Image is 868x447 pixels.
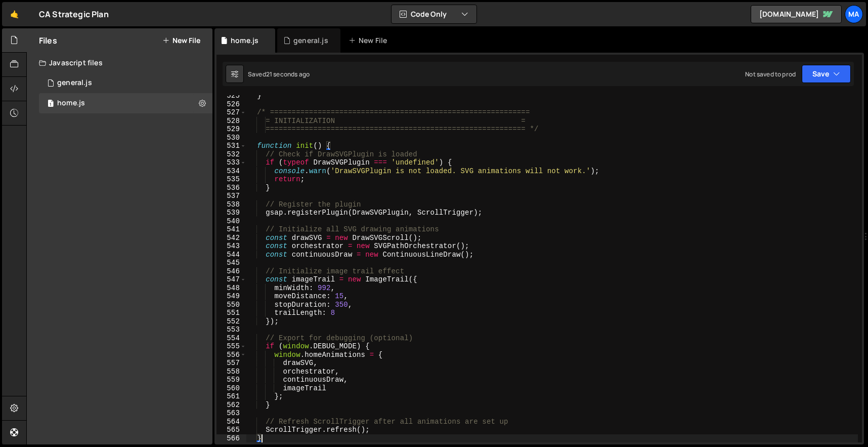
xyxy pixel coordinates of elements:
[216,267,246,276] div: 546
[216,242,246,251] div: 543
[216,326,246,334] div: 553
[216,125,246,134] div: 529
[39,93,212,113] div: home.js
[216,100,246,109] div: 526
[231,35,258,46] div: home.js
[216,225,246,234] div: 541
[216,158,246,167] div: 533
[216,92,246,100] div: 525
[216,217,246,226] div: 540
[216,434,246,443] div: 566
[216,284,246,293] div: 548
[48,100,54,108] span: 1
[39,73,212,93] div: 17131/47264.js
[216,275,246,284] div: 547
[39,8,109,20] div: CA Strategic Plan
[216,359,246,368] div: 557
[216,334,246,343] div: 554
[216,150,246,159] div: 532
[162,36,200,45] button: New File
[216,376,246,384] div: 559
[39,35,57,46] h2: Files
[216,309,246,317] div: 551
[216,209,246,217] div: 539
[216,317,246,326] div: 552
[216,184,246,192] div: 536
[216,200,246,209] div: 538
[216,426,246,434] div: 565
[216,134,246,142] div: 530
[349,35,391,46] div: New File
[216,392,246,401] div: 561
[802,65,851,83] button: Save
[216,108,246,117] div: 527
[216,418,246,426] div: 564
[216,167,246,176] div: 534
[216,368,246,376] div: 558
[216,384,246,393] div: 560
[216,301,246,309] div: 550
[266,70,310,78] div: 21 seconds ago
[216,234,246,242] div: 542
[216,342,246,351] div: 555
[392,5,476,23] button: Code Only
[745,70,796,78] div: Not saved to prod
[216,192,246,200] div: 537
[248,70,310,78] div: Saved
[27,53,212,73] div: Javascript files
[216,259,246,267] div: 545
[2,2,27,26] a: 🤙
[216,351,246,359] div: 556
[216,292,246,301] div: 549
[216,409,246,418] div: 563
[751,5,842,23] a: [DOMAIN_NAME]
[216,117,246,126] div: 528
[57,99,85,108] div: home.js
[216,175,246,184] div: 535
[845,5,863,23] a: Ma
[216,251,246,259] div: 544
[216,401,246,410] div: 562
[293,35,328,46] div: general.js
[216,142,246,150] div: 531
[57,78,92,88] div: general.js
